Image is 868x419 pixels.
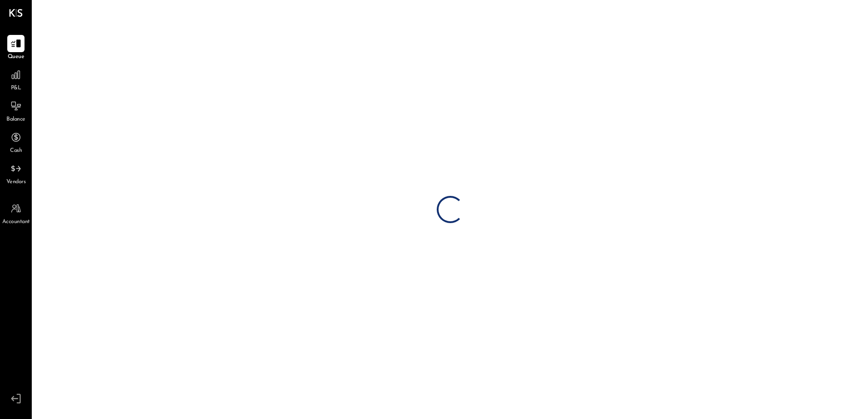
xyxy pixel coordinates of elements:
a: Cash [0,129,31,155]
a: Balance [0,97,31,124]
span: Cash [10,147,22,155]
span: Accountant [2,218,30,226]
span: Vendors [6,178,26,186]
a: Accountant [0,200,31,226]
span: Queue [8,53,25,61]
a: Queue [0,35,31,61]
a: Vendors [0,160,31,186]
a: P&L [0,66,31,93]
span: Balance [6,116,25,124]
span: P&L [11,84,21,93]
